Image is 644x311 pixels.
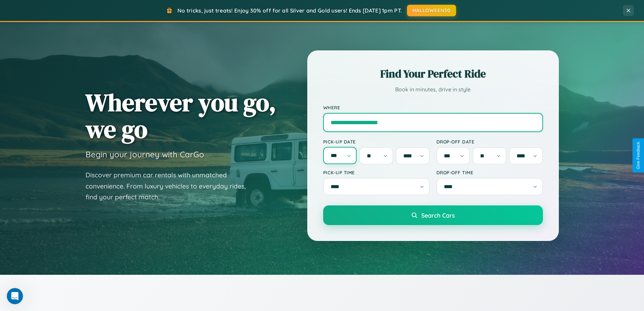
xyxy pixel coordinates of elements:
[86,149,204,159] h3: Begin your journey with CarGo
[323,66,543,81] h2: Find Your Perfect Ride
[86,89,276,142] h1: Wherever you go, we go
[636,142,641,169] div: Give Feedback
[86,170,255,203] p: Discover premium car rentals with unmatched convenience. From luxury vehicles to everyday rides, ...
[407,5,456,16] button: HALLOWEEN30
[436,139,543,145] label: Drop-off Date
[323,105,543,110] label: Where
[323,85,543,94] p: Book in minutes, drive in style
[323,139,430,145] label: Pick-up Date
[7,288,23,304] iframe: Intercom live chat
[177,7,402,14] span: No tricks, just treats! Enjoy 30% off for all Silver and Gold users! Ends [DATE] 1pm PT.
[323,170,430,175] label: Pick-up Time
[436,170,543,175] label: Drop-off Time
[421,212,455,219] span: Search Cars
[323,205,543,225] button: Search Cars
